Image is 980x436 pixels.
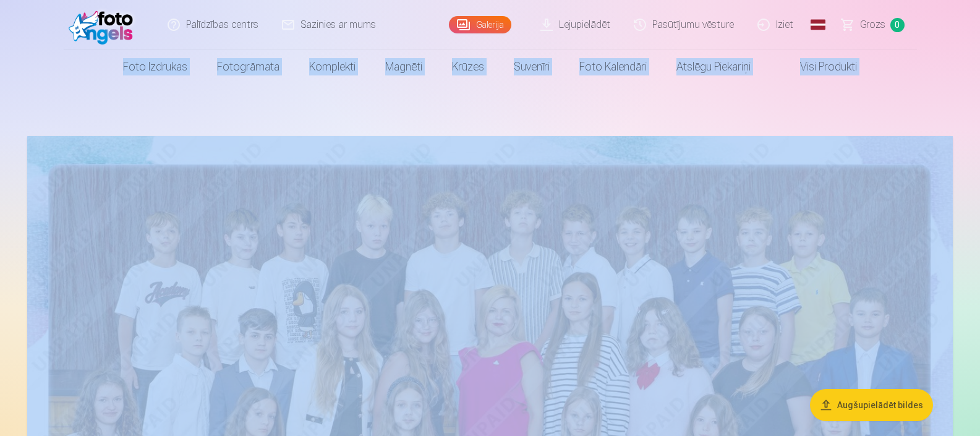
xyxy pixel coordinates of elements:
[69,5,140,45] img: /fa1
[370,49,437,84] a: Magnēti
[890,18,905,32] span: 0
[860,17,885,32] span: Grozs
[437,49,499,84] a: Krūzes
[662,49,765,84] a: Atslēgu piekariņi
[449,16,511,33] a: Galerija
[108,49,202,84] a: Foto izdrukas
[499,49,565,84] a: Suvenīri
[202,49,294,84] a: Fotogrāmata
[765,49,872,84] a: Visi produkti
[294,49,370,84] a: Komplekti
[565,49,662,84] a: Foto kalendāri
[810,389,933,421] button: Augšupielādēt bildes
